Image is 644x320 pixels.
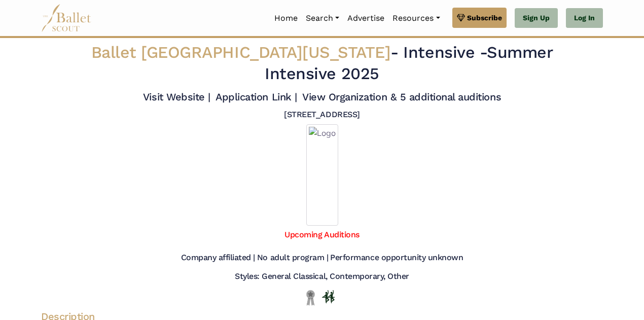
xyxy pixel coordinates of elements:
[216,91,297,103] a: Application Link |
[89,42,555,84] h2: - Summer Intensive 2025
[388,8,444,29] a: Resources
[330,253,463,263] h5: Performance opportunity unknown
[302,8,343,29] a: Search
[304,290,317,305] img: Local
[257,253,328,263] h5: No adult program |
[143,91,210,103] a: Visit Website |
[306,124,338,226] img: Logo
[91,43,391,62] span: Ballet [GEOGRAPHIC_DATA][US_STATE]
[181,253,255,263] h5: Company affiliated |
[452,8,507,28] a: Subscribe
[284,110,360,120] h5: [STREET_ADDRESS]
[270,8,302,29] a: Home
[403,43,487,62] span: Intensive -
[515,8,558,28] a: Sign Up
[302,91,501,103] a: View Organization & 5 additional auditions
[457,12,465,23] img: gem.svg
[284,230,359,239] a: Upcoming Auditions
[467,12,502,23] span: Subscribe
[322,290,335,303] img: In Person
[343,8,388,29] a: Advertise
[566,8,603,28] a: Log In
[235,271,409,282] h5: Styles: General Classical, Contemporary, Other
